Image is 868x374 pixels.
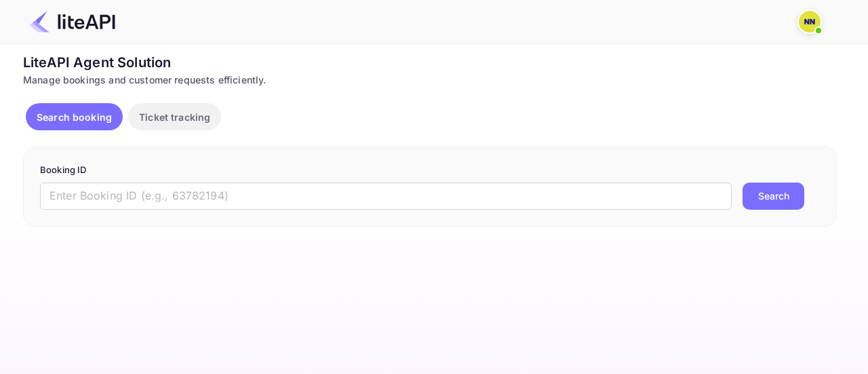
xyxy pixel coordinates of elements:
[743,183,804,210] button: Search
[40,183,732,210] input: Enter Booking ID (e.g., 63782194)
[23,73,837,87] div: Manage bookings and customer requests efficiently.
[37,110,112,124] p: Search booking
[799,11,821,33] img: N/A N/A
[30,11,115,33] img: LiteAPI Logo
[23,52,837,73] div: LiteAPI Agent Solution
[139,110,210,124] p: Ticket tracking
[40,164,820,177] p: Booking ID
